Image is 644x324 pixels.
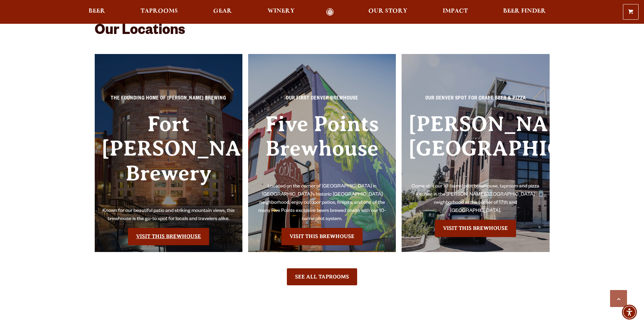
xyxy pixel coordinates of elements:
[287,268,357,285] a: See All Taprooms
[610,290,627,307] a: Scroll to top
[136,8,182,16] a: Taprooms
[102,112,236,207] h3: Fort [PERSON_NAME] Brewery
[438,8,472,16] a: Impact
[435,220,516,237] a: Visit the Sloan’s Lake Brewhouse
[499,8,550,16] a: Beer Finder
[268,8,295,14] span: Winery
[128,228,209,245] a: Visit the Fort Collin's Brewery & Taproom
[443,8,468,14] span: Impact
[622,305,637,320] div: Accessibility Menu
[255,112,389,183] h3: Five Points Brewhouse
[213,8,232,14] span: Gear
[84,8,110,16] a: Beer
[281,228,363,245] a: Visit the Five Points Brewhouse
[408,95,543,107] p: Our Denver spot for craft beer & pizza
[368,8,407,14] span: Our Story
[209,8,236,16] a: Gear
[364,8,412,16] a: Our Story
[95,23,550,40] h2: Our Locations
[255,95,389,107] p: Our First Denver Brewhouse
[263,8,299,16] a: Winery
[503,8,546,14] span: Beer Finder
[89,8,105,14] span: Beer
[317,8,343,16] a: Odell Home
[141,8,178,14] span: Taprooms
[102,207,236,223] p: Known for our beautiful patio and striking mountain views, this brewhouse is the go-to spot for l...
[255,183,389,223] p: Located on the corner of [GEOGRAPHIC_DATA] in [GEOGRAPHIC_DATA]’s historic [GEOGRAPHIC_DATA] neig...
[102,95,236,107] p: The Founding Home of [PERSON_NAME] Brewing
[408,183,543,215] p: Come visit our 10-barrel pilot brewhouse, taproom and pizza kitchen in the [PERSON_NAME][GEOGRAPH...
[408,112,543,183] h3: [PERSON_NAME][GEOGRAPHIC_DATA]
